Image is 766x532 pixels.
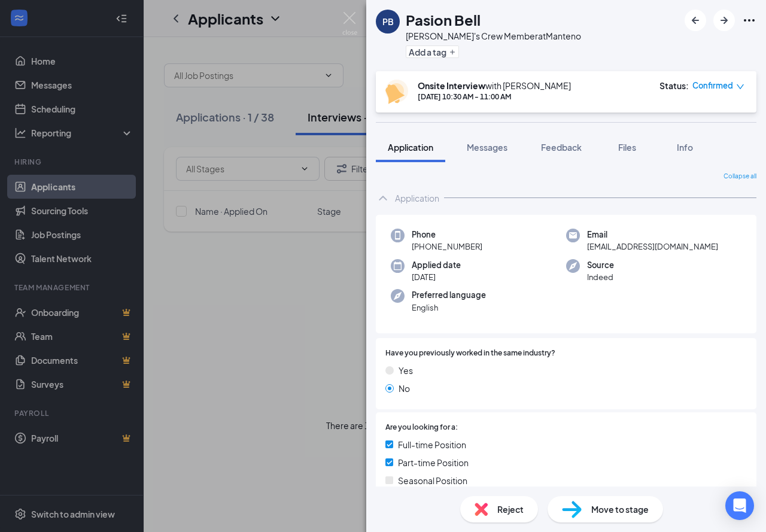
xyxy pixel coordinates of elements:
span: Preferred language [412,289,486,301]
div: PB [382,16,394,28]
svg: Ellipses [742,13,756,28]
span: Application [388,142,433,153]
svg: Plus [449,48,456,56]
span: No [399,382,410,395]
button: ArrowRight [713,10,735,31]
span: Collapse all [724,172,756,181]
span: Feedback [541,142,582,153]
span: Applied date [412,259,461,271]
div: [DATE] 10:30 AM - 11:00 AM [418,92,571,102]
span: [PHONE_NUMBER] [412,241,482,253]
span: Info [677,142,693,153]
span: Confirmed [692,80,733,92]
span: Reject [497,503,524,516]
span: Files [618,142,636,153]
span: [DATE] [412,271,461,283]
span: Phone [412,229,482,241]
span: Source [587,259,614,271]
div: Application [395,192,439,204]
span: Yes [399,364,413,377]
b: Onsite Interview [418,80,485,91]
span: Email [587,229,718,241]
span: Indeed [587,271,614,283]
div: [PERSON_NAME]'s Crew Member at Manteno [406,30,581,42]
button: PlusAdd a tag [406,45,459,58]
span: Seasonal Position [398,474,467,487]
span: Move to stage [591,503,649,516]
span: Part-time Position [398,456,469,469]
div: Open Intercom Messenger [725,491,754,520]
svg: ChevronUp [376,191,390,205]
span: English [412,302,486,314]
span: Messages [467,142,507,153]
button: ArrowLeftNew [685,10,706,31]
svg: ArrowLeftNew [688,13,703,28]
span: [EMAIL_ADDRESS][DOMAIN_NAME] [587,241,718,253]
span: Have you previously worked in the same industry? [385,348,555,359]
div: Status : [659,80,689,92]
svg: ArrowRight [717,13,731,28]
span: down [736,83,744,91]
span: Full-time Position [398,438,466,451]
div: with [PERSON_NAME] [418,80,571,92]
h1: Pasion Bell [406,10,481,30]
span: Are you looking for a: [385,422,458,433]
